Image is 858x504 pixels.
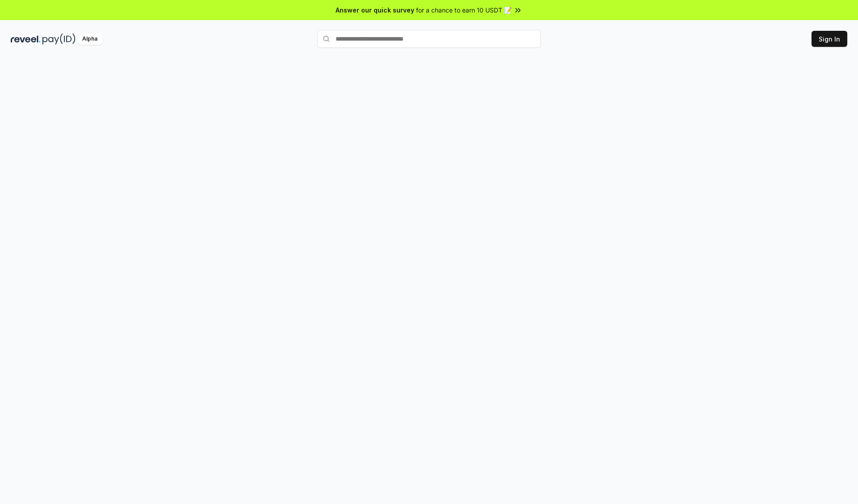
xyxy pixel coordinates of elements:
span: Answer our quick survey [336,5,414,15]
span: for a chance to earn 10 USDT 📝 [416,5,512,15]
img: reveel_dark [11,33,41,45]
div: Alpha [77,33,102,45]
button: Sign In [812,31,847,47]
img: pay_id [42,33,76,45]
